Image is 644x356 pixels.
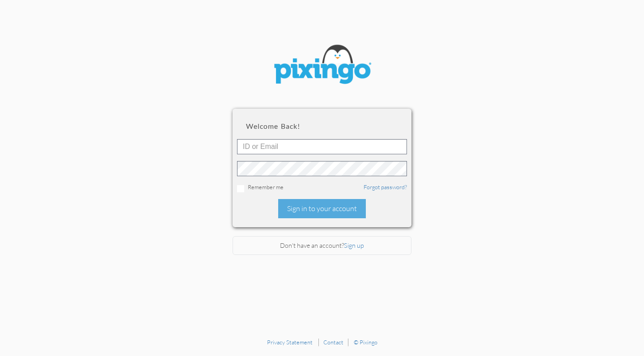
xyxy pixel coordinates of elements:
[233,236,411,255] div: Don't have an account?
[354,339,377,346] a: © Pixingo
[237,139,407,154] input: ID or Email
[237,183,407,192] div: Remember me
[268,40,376,91] img: pixingo logo
[278,199,366,218] div: Sign in to your account
[364,183,407,191] a: Forgot password?
[644,356,644,356] iframe: Chat
[267,339,313,346] a: Privacy Statement
[246,122,398,130] h2: Welcome back!
[344,242,364,249] a: Sign up
[323,339,343,346] a: Contact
